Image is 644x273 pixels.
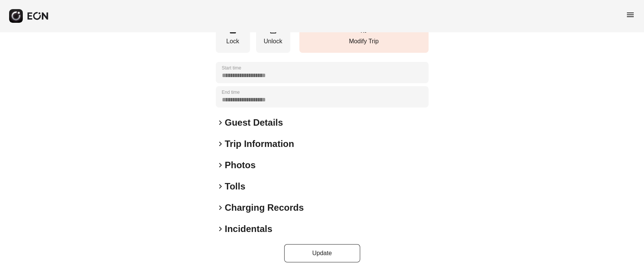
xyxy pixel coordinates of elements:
span: keyboard_arrow_right [216,139,225,148]
p: Lock [220,37,246,46]
span: keyboard_arrow_right [216,203,225,212]
h2: Trip Information [225,138,294,150]
span: keyboard_arrow_right [216,224,225,234]
h2: Charging Records [225,202,304,214]
h2: Photos [225,159,256,171]
button: Lock [216,21,250,53]
p: Modify Trip [303,37,425,46]
span: keyboard_arrow_right [216,118,225,127]
p: Unlock [260,37,286,46]
span: keyboard_arrow_right [216,161,225,170]
button: Unlock [256,21,290,53]
h2: Guest Details [225,117,283,129]
span: keyboard_arrow_right [216,182,225,191]
button: Modify Trip [299,21,429,53]
button: Update [284,244,360,262]
span: menu [626,10,635,19]
h2: Tolls [225,180,245,193]
h2: Incidentals [225,223,272,235]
